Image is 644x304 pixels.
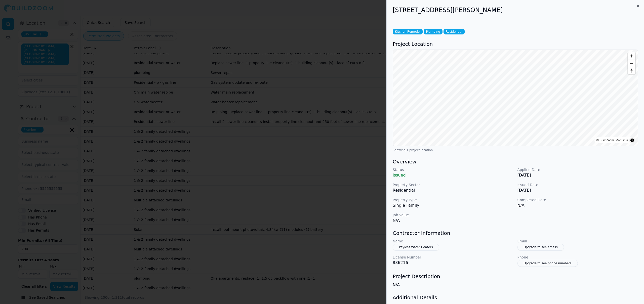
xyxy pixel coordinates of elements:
p: 836216 [393,260,513,266]
h2: [STREET_ADDRESS][PERSON_NAME] [393,6,638,14]
p: Applied Date [517,167,638,172]
button: Zoom out [628,60,635,67]
h3: Contractor Information [393,230,638,237]
div: Showing 1 project location [393,148,638,152]
span: Plumbing [424,29,442,34]
h3: Project Location [393,40,638,48]
p: Property Sector [393,182,513,187]
p: [DATE] [517,187,638,193]
p: Status [393,167,513,172]
p: N/A [393,282,638,288]
h3: Project Description [393,273,638,280]
h3: Additional Details [393,294,638,301]
button: Payless Water Heaters [393,244,439,251]
span: Residential [444,29,465,34]
p: N/A [393,218,513,224]
button: Upgrade to see phone numbers [517,260,578,267]
p: [DATE] [517,172,638,178]
p: Issued Date [517,182,638,187]
p: Email [517,239,638,244]
button: Upgrade to see emails [517,244,564,251]
summary: Toggle attribution [629,137,635,143]
p: Residential [393,187,513,193]
button: Zoom in [628,52,635,60]
h3: Overview [393,158,638,165]
p: Property Type [393,197,513,202]
p: Job Value [393,212,513,218]
canvas: Map [393,50,638,146]
p: Issued [393,172,513,178]
div: © BuildZoom | [596,138,628,143]
a: MapLibre [616,139,628,142]
p: Name [393,239,513,244]
p: License Number [393,255,513,260]
button: Reset bearing to north [628,67,635,74]
p: Single Family [393,202,513,208]
span: Kitchen Remodel [393,29,423,34]
p: N/A [517,202,638,208]
p: Completed Date [517,197,638,202]
p: Phone [517,255,638,260]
